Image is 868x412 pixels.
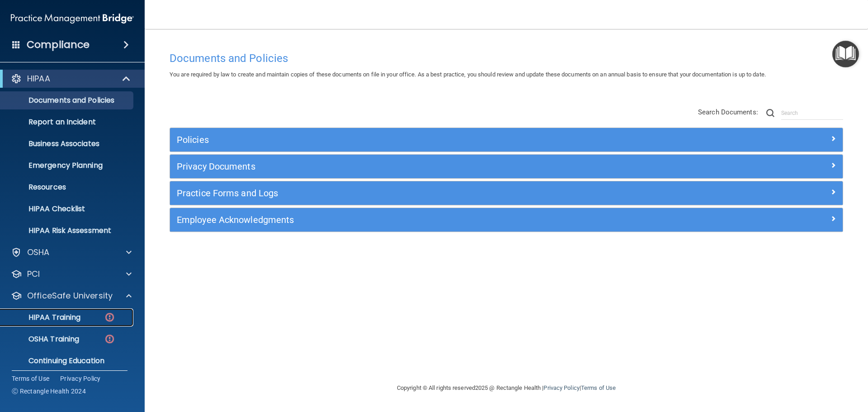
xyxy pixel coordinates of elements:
[11,9,134,28] img: PMB logo
[6,226,129,235] p: HIPAA Risk Assessment
[170,71,766,78] span: You are required by law to create and maintain copies of these documents on file in your office. ...
[104,312,115,323] img: danger-circle.6113f641.png
[766,109,774,117] img: ic-search.3b580494.png
[12,387,86,396] span: Ⓒ Rectangle Health 2024
[104,333,115,345] img: danger-circle.6113f641.png
[12,374,49,383] a: Terms of Use
[177,213,836,227] a: Employee Acknowledgments
[6,204,129,213] p: HIPAA Checklist
[6,313,80,322] p: HIPAA Training
[177,133,836,147] a: Policies
[6,161,129,170] p: Emergency Planning
[177,186,836,200] a: Practice Forms and Logs
[11,269,132,279] a: PCI
[698,108,758,116] span: Search Documents:
[27,269,40,279] p: PCI
[177,135,668,145] h5: Policies
[177,159,836,174] a: Privacy Documents
[341,374,671,403] div: Copyright © All rights reserved 2025 @ Rectangle Health | |
[543,384,579,391] a: Privacy Policy
[781,106,843,120] input: Search
[27,290,113,301] p: OfficeSafe University
[60,374,101,383] a: Privacy Policy
[11,247,132,258] a: OSHA
[6,118,129,127] p: Report an Incident
[177,188,668,198] h5: Practice Forms and Logs
[27,247,50,258] p: OSHA
[27,38,90,51] h4: Compliance
[6,335,79,344] p: OSHA Training
[170,52,843,64] h4: Documents and Policies
[177,215,668,225] h5: Employee Acknowledgments
[6,96,129,105] p: Documents and Policies
[832,41,859,67] button: Open Resource Center
[6,183,129,192] p: Resources
[6,356,129,365] p: Continuing Education
[11,73,131,84] a: HIPAA
[27,73,50,84] p: HIPAA
[581,384,616,391] a: Terms of Use
[177,161,668,171] h5: Privacy Documents
[6,139,129,148] p: Business Associates
[11,290,132,301] a: OfficeSafe University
